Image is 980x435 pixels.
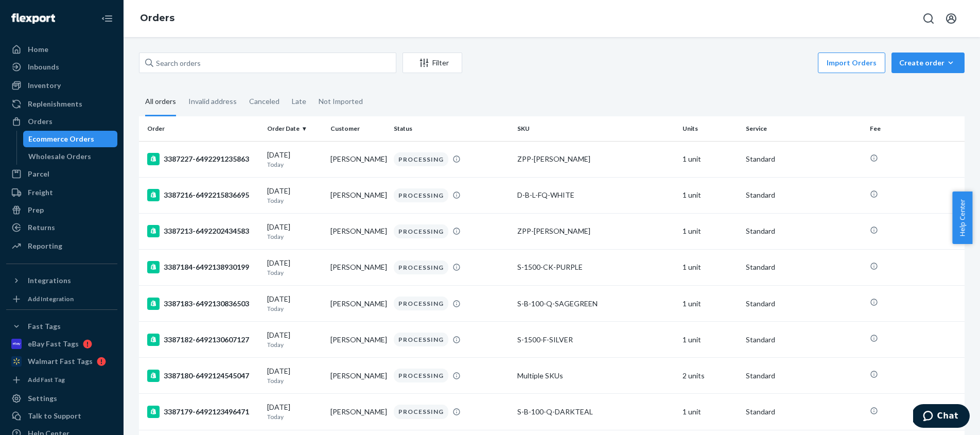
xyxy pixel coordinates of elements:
[746,371,862,381] p: Standard
[28,275,71,286] div: Integrations
[267,340,322,349] p: Today
[6,353,117,370] a: Walmart Fast Tags
[746,335,862,345] p: Standard
[402,53,462,73] button: Filter
[330,124,386,133] div: Customer
[267,186,322,205] div: [DATE]
[326,177,390,213] td: [PERSON_NAME]
[28,116,52,127] div: Orders
[913,404,970,430] iframe: Opens a widget where you can chat to one of our agents
[899,58,957,68] div: Create order
[267,294,322,313] div: [DATE]
[678,358,742,394] td: 2 units
[6,41,117,58] a: Home
[249,88,279,115] div: Canceled
[678,116,742,141] th: Units
[6,113,117,130] a: Orders
[267,196,322,205] p: Today
[326,141,390,177] td: [PERSON_NAME]
[390,116,514,141] th: Status
[28,375,65,384] div: Add Fast Tag
[23,131,118,147] a: Ecommerce Orders
[326,249,390,285] td: [PERSON_NAME]
[147,334,259,346] div: 3387182-6492130607127
[263,116,326,141] th: Order Date
[941,8,961,29] button: Open account menu
[267,402,322,421] div: [DATE]
[394,369,448,382] div: PROCESSING
[267,330,322,349] div: [DATE]
[517,299,674,309] div: S-B-100-Q-SAGEGREEN
[147,225,259,237] div: 3387213-6492202434583
[513,116,678,141] th: SKU
[6,166,117,182] a: Parcel
[6,96,117,112] a: Replenishments
[818,53,885,73] button: Import Orders
[746,190,862,200] p: Standard
[394,152,448,166] div: PROCESSING
[891,53,965,73] button: Create order
[147,153,259,165] div: 3387227-6492291235863
[28,80,61,91] div: Inventory
[292,88,306,115] div: Late
[394,297,448,310] div: PROCESSING
[28,44,48,55] div: Home
[28,99,82,109] div: Replenishments
[28,294,74,303] div: Add Integration
[6,374,117,386] a: Add Fast Tag
[394,188,448,202] div: PROCESSING
[147,189,259,201] div: 3387216-6492215836695
[28,62,59,72] div: Inbounds
[678,322,742,358] td: 1 unit
[6,238,117,254] a: Reporting
[28,339,79,349] div: eBay Fast Tags
[147,406,259,418] div: 3387179-6492123496471
[326,213,390,249] td: [PERSON_NAME]
[11,13,55,24] img: Flexport logo
[132,4,183,33] ol: breadcrumbs
[267,258,322,277] div: [DATE]
[326,286,390,322] td: [PERSON_NAME]
[742,116,866,141] th: Service
[145,88,176,116] div: All orders
[28,134,94,144] div: Ecommerce Orders
[678,249,742,285] td: 1 unit
[28,187,53,198] div: Freight
[267,232,322,241] p: Today
[394,333,448,346] div: PROCESSING
[746,154,862,164] p: Standard
[28,393,57,404] div: Settings
[6,408,117,424] button: Talk to Support
[28,222,55,233] div: Returns
[517,335,674,345] div: S-1500-F-SILVER
[678,286,742,322] td: 1 unit
[6,272,117,289] button: Integrations
[6,219,117,236] a: Returns
[28,205,44,215] div: Prep
[326,358,390,394] td: [PERSON_NAME]
[28,321,61,332] div: Fast Tags
[678,177,742,213] td: 1 unit
[517,226,674,236] div: ZPP-[PERSON_NAME]
[188,88,237,115] div: Invalid address
[746,262,862,272] p: Standard
[6,77,117,94] a: Inventory
[267,268,322,277] p: Today
[140,12,174,24] a: Orders
[23,148,118,165] a: Wholesale Orders
[517,154,674,164] div: ZPP-[PERSON_NAME]
[147,261,259,273] div: 3387184-6492138930199
[267,304,322,313] p: Today
[139,116,263,141] th: Order
[746,226,862,236] p: Standard
[866,116,965,141] th: Fee
[6,202,117,218] a: Prep
[952,192,972,244] span: Help Center
[6,318,117,335] button: Fast Tags
[28,356,93,367] div: Walmart Fast Tags
[6,390,117,407] a: Settings
[267,366,322,385] div: [DATE]
[746,299,862,309] p: Standard
[139,53,396,73] input: Search orders
[678,141,742,177] td: 1 unit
